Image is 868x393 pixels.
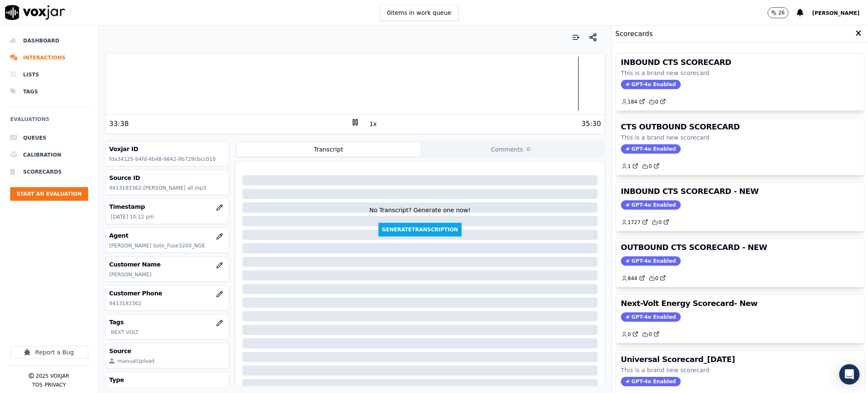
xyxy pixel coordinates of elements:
button: GenerateTranscription [378,223,462,236]
a: Lists [10,66,88,83]
a: 0 [651,219,669,226]
p: [PERSON_NAME] Soto_Fuse3200_NGE [109,242,225,249]
h3: Universal Scorecard_[DATE] [621,356,859,363]
a: 184 [621,98,645,105]
h3: INBOUND CTS SCORECARD - NEW [621,188,859,195]
h3: Customer Phone [109,289,225,298]
p: NEXT VOLT [111,329,225,336]
div: manualUpload [118,358,155,365]
h3: Timestamp [109,202,225,211]
a: 1727 [621,219,648,226]
a: 844 [621,275,645,282]
span: GPT-4o Enabled [621,256,681,266]
span: GPT-4o Enabled [621,80,681,89]
span: GPT-4o Enabled [621,200,681,210]
button: 1x [368,118,378,130]
p: 9413183362 [109,300,225,307]
a: Interactions [10,49,88,66]
h3: Agent [109,231,225,240]
span: GPT-4o Enabled [621,144,681,154]
h3: CTS OUTBOUND SCORECARD [621,123,859,131]
a: 0 [642,163,659,170]
button: 1 [621,163,642,170]
a: Dashboard [10,32,88,49]
p: 2025 Voxjar [36,373,69,379]
a: 1 [621,163,639,170]
span: 0 [525,146,532,153]
button: TOS [32,382,42,388]
p: 9413183362-[PERSON_NAME] all.mp3 [109,185,225,191]
p: 26 [778,9,785,16]
p: [PERSON_NAME] [109,271,225,278]
div: Scorecards [612,25,868,43]
button: 0items in work queue [380,5,459,21]
button: Comments [420,143,603,156]
h3: Next-Volt Energy Scorecard- New [621,300,859,307]
a: 0 [642,331,659,338]
h3: Type [109,376,225,384]
a: Queues [10,129,88,146]
div: No Transcript? Generate one now! [369,206,470,223]
h3: Source ID [109,174,225,182]
div: 33:38 [109,119,129,129]
button: [PERSON_NAME] [812,8,868,18]
a: 0 [621,331,639,338]
span: GPT-4o Enabled [621,377,681,386]
a: 0 [648,275,666,282]
a: Tags [10,83,88,100]
button: 26 [768,7,797,18]
a: Calibration [10,146,88,163]
h6: Evaluations [10,114,88,129]
h3: Tags [109,318,225,326]
div: Open Intercom Messenger [839,364,860,385]
div: 35:30 [581,119,601,129]
h3: Source [109,347,225,355]
p: This is a brand new scorecard [621,133,859,142]
button: Privacy [45,382,66,388]
span: [PERSON_NAME] [812,10,860,16]
h3: INBOUND CTS SCORECARD [621,59,859,66]
a: 0 [648,98,666,105]
span: GPT-4o Enabled [621,312,681,322]
button: 26 [768,7,788,18]
button: 184 [621,98,648,105]
h3: Voxjar ID [109,145,225,153]
button: 844 [621,275,648,282]
p: [DATE] 10:12 pm [111,213,225,220]
a: Scorecards [10,163,88,180]
img: voxjar logo [5,5,65,20]
button: Start an Evaluation [10,187,88,201]
p: fda34125-b4fd-4b48-9842-9b729cbcc010 [109,156,225,163]
p: This is a brand new scorecard [621,366,859,374]
button: 0 [621,331,642,338]
button: Transcript [237,143,420,156]
button: Report a Bug [10,346,88,359]
button: 1727 [621,219,652,226]
h3: OUTBOUND CTS SCORECARD - NEW [621,244,859,251]
h3: Customer Name [109,260,225,269]
p: This is a brand new scorecard [621,69,859,77]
